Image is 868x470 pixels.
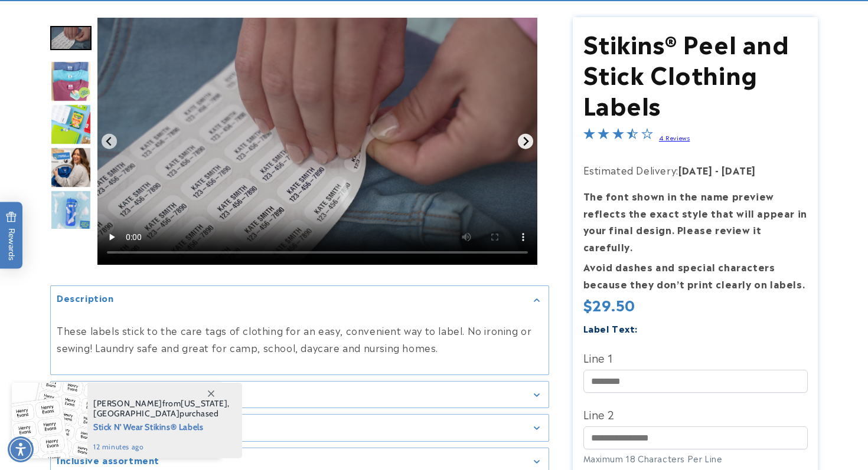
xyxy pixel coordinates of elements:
[50,61,92,102] div: Go to slide 4
[583,189,807,254] strong: The font shown in the name preview reflects the exact style that will appear in your final design...
[50,147,92,188] div: Go to slide 6
[50,104,92,145] img: Peel and Stick Clothing Labels - Label Land
[93,398,162,409] span: [PERSON_NAME]
[57,292,114,304] h2: Description
[93,442,230,452] span: 12 minutes ago
[57,454,159,466] h2: Inclusive assortment
[583,295,636,314] span: $29.50
[583,321,638,335] label: Label Text:
[50,190,92,231] div: Go to slide 7
[93,419,230,433] span: Stick N' Wear Stikins® Labels
[51,287,549,313] summary: Description
[583,348,808,367] label: Line 1
[583,27,808,119] h1: Stikins® Peel and Stick Clothing Labels
[678,163,713,177] strong: [DATE]
[583,129,653,143] span: 3.5-star overall rating
[518,134,534,150] button: Next slide
[51,415,549,441] summary: Details
[50,26,92,50] img: null
[659,133,690,142] a: 4 Reviews - open in a new tab
[583,162,808,179] p: Estimated Delivery:
[93,408,180,419] span: [GEOGRAPHIC_DATA]
[50,18,92,59] div: Go to slide 3
[583,452,808,465] div: Maximum 18 Characters Per Line
[583,405,808,423] label: Line 2
[722,163,756,177] strong: [DATE]
[8,436,34,462] div: Accessibility Menu
[715,163,719,177] strong: -
[102,134,118,150] button: Previous slide
[51,382,549,408] summary: Features
[6,211,17,260] span: Rewards
[50,61,92,102] img: Peel and Stick Clothing Labels - Label Land
[57,322,543,356] p: These labels stick to the care tags of clothing for an easy, convenient way to label. No ironing ...
[93,399,230,419] span: from , purchased
[50,104,92,145] div: Go to slide 5
[181,398,227,409] span: [US_STATE]
[583,259,805,291] strong: Avoid dashes and special characters because they don’t print clearly on labels.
